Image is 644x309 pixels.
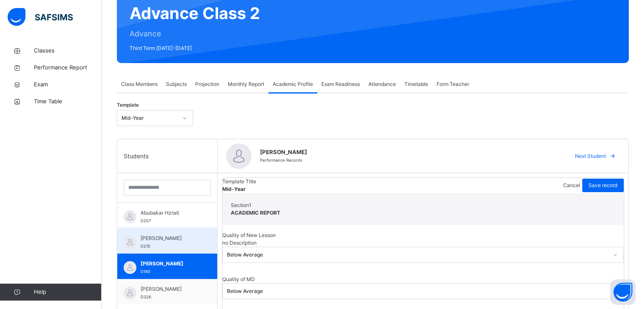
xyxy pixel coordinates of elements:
div: Mid-Year [122,114,177,122]
span: Exam [34,80,102,89]
img: default.svg [226,143,252,169]
span: D180 [141,269,150,274]
span: Cancel [563,182,580,188]
div: Below Average [227,251,608,259]
span: Help [34,288,101,296]
span: D257 [141,218,151,223]
img: default.svg [124,287,136,299]
span: Exam Readiness [321,80,360,88]
span: D210 [141,244,150,248]
span: Performance Report [34,63,102,72]
img: default.svg [124,236,136,248]
span: Quality of New Lesson [222,232,276,239]
img: default.svg [124,210,136,223]
span: Abubakar Hzrati [141,209,198,217]
span: Form Teacher [437,80,469,88]
img: default.svg [124,261,136,274]
span: Classes [34,47,102,55]
span: [PERSON_NAME] [141,260,198,268]
span: no Description [222,240,257,246]
span: [PERSON_NAME] [260,148,560,157]
span: Attendance [368,80,396,88]
span: Class Members [121,80,158,88]
span: Quality of MD [222,276,255,283]
div: Below Average [227,287,608,295]
span: Time Table [34,97,102,106]
img: safsims [8,8,73,26]
span: Save record [589,182,617,189]
span: Subjects [166,80,187,88]
span: Timetable [404,80,428,88]
span: Academic Profile [273,80,313,88]
span: [PERSON_NAME] [141,285,198,293]
span: ACADEMIC REPORT [231,210,280,216]
button: Open asap [610,279,636,305]
span: Section 1 [231,202,252,208]
span: Template Title [222,178,256,185]
span: Students [124,152,149,160]
span: Monthly Report [228,80,264,88]
span: Mid-Year [222,186,246,192]
span: Template [117,102,139,109]
span: Projection [195,80,219,88]
span: [PERSON_NAME] [141,235,198,242]
span: Next Student [575,152,606,160]
span: D326 [141,295,151,299]
span: Performance Records [260,158,302,163]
